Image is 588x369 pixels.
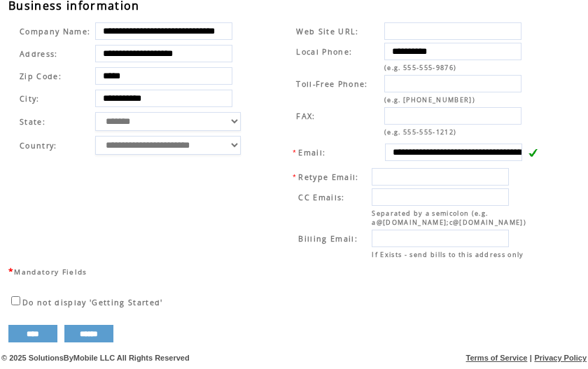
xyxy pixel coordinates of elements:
span: FAX: [296,111,315,121]
span: Email: [298,148,325,158]
span: Separated by a semicolon (e.g. a@[DOMAIN_NAME];c@[DOMAIN_NAME]) [372,209,526,227]
span: City: [20,94,40,104]
span: Zip Code: [20,71,62,81]
span: CC Emails: [298,193,344,202]
span: Local Phone: [296,47,352,57]
span: Country: [20,141,57,151]
span: Do not display 'Getting Started' [22,298,163,307]
span: State: [20,117,90,127]
span: Company Name: [20,27,90,36]
span: Toll-Free Phone: [296,79,367,89]
a: Privacy Policy [534,354,587,362]
span: | [530,354,532,362]
span: Billing Email: [298,234,358,244]
span: Address: [20,49,58,59]
span: (e.g. 555-555-9876) [384,63,456,72]
span: If Exists - send bills to this address only [372,250,524,259]
span: Web Site URL: [296,27,358,36]
img: v.gif [528,148,538,158]
span: Mandatory Fields [14,267,87,277]
span: (e.g. 555-555-1212) [384,127,456,137]
span: (e.g. [PHONE_NUMBER]) [384,95,475,104]
a: Terms of Service [466,354,528,362]
span: Retype Email: [298,172,358,182]
span: © 2025 SolutionsByMobile LLC All Rights Reserved [1,354,190,362]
